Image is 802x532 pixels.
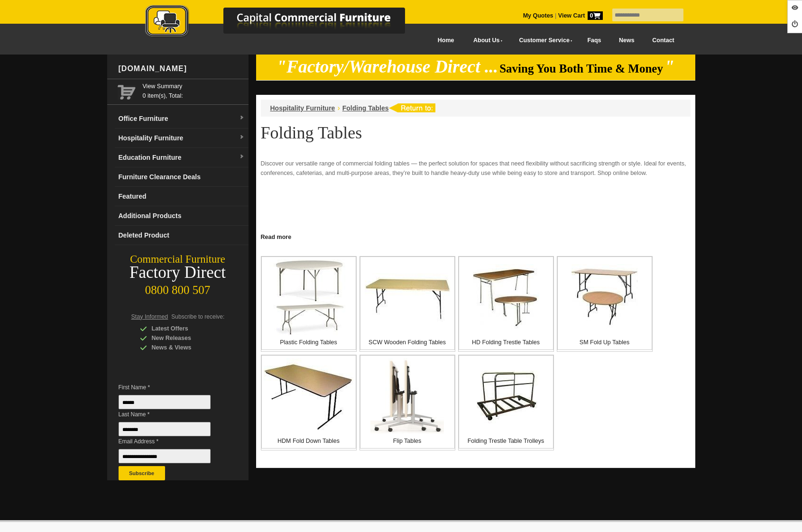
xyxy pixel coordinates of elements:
[499,62,663,75] span: Saving You Both Time & Money
[239,154,245,160] img: dropdown
[473,264,539,330] img: HD Folding Trestle Tables
[171,313,224,320] span: Subscribe to receive:
[459,436,553,446] p: Folding Trestle Table Trolleys
[388,103,435,112] img: return to
[365,273,450,321] img: SCW Wooden Folding Tables
[458,355,554,450] a: Folding Trestle Table Trolleys Folding Trestle Table Trolleys
[262,338,356,347] p: Plastic Folding Tables
[107,253,249,266] div: Commercial Furniture
[119,410,225,419] span: Last Name *
[107,279,249,297] div: 0800 800 507
[115,226,249,245] a: Deleted Product
[239,135,245,140] img: dropdown
[558,12,603,19] strong: View Cart
[256,230,695,242] a: Click to read more
[115,148,249,167] a: Education Furnituredropdown
[556,12,602,19] a: View Cart0
[115,167,249,187] a: Furniture Clearance Deals
[115,128,249,148] a: Hospitality Furnituredropdown
[119,449,211,463] input: Email Address *
[107,266,249,279] div: Factory Direct
[261,256,357,352] a: Plastic Folding Tables Plastic Folding Tables
[463,30,508,51] a: About Us
[143,82,245,91] a: View Summary
[269,259,348,335] img: Plastic Folding Tables
[337,103,340,113] li: ›
[131,313,168,320] span: Stay Informed
[119,422,211,436] input: Last Name *
[557,256,653,352] a: SM Fold Up Tables SM Fold Up Tables
[140,333,230,343] div: New Releases
[360,338,454,347] p: SCW Wooden Folding Tables
[558,338,652,347] p: SM Fold Up Tables
[115,187,249,206] a: Featured
[119,395,211,409] input: First Name *
[360,355,455,450] a: Flip Tables Flip Tables
[140,343,230,352] div: News & Views
[270,104,335,112] a: Hospitality Furniture
[458,256,554,352] a: HD Folding Trestle Tables HD Folding Trestle Tables
[523,12,553,19] a: My Quotes
[473,363,539,429] img: Folding Trestle Table Trolleys
[262,436,356,446] p: HDM Fold Down Tables
[277,57,498,76] em: "Factory/Warehouse Direct ...
[115,206,249,226] a: Additional Products
[360,436,454,446] p: Flip Tables
[119,5,451,39] img: Capital Commercial Furniture Logo
[264,358,353,434] img: HDM Fold Down Tables
[342,104,389,112] a: Folding Tables
[119,437,225,446] span: Email Address *
[119,466,165,480] button: Subscribe
[360,256,455,352] a: SCW Wooden Folding Tables SCW Wooden Folding Tables
[261,355,357,450] a: HDM Fold Down Tables HDM Fold Down Tables
[261,159,691,178] p: Discover our versatile range of commercial folding tables — the perfect solution for spaces that ...
[119,5,451,42] a: Capital Commercial Furniture Logo
[588,11,603,20] span: 0
[508,30,578,51] a: Customer Service
[119,383,225,392] span: First Name *
[643,30,683,51] a: Contact
[143,82,245,99] span: 0 item(s), Total:
[239,115,245,121] img: dropdown
[610,30,643,51] a: News
[664,57,674,76] em: "
[579,30,610,51] a: Faqs
[459,338,553,347] p: HD Folding Trestle Tables
[115,55,249,83] div: [DOMAIN_NAME]
[261,124,691,142] h1: Folding Tables
[140,324,230,333] div: Latest Offers
[115,109,249,128] a: Office Furnituredropdown
[370,358,444,434] img: Flip Tables
[572,264,638,330] img: SM Fold Up Tables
